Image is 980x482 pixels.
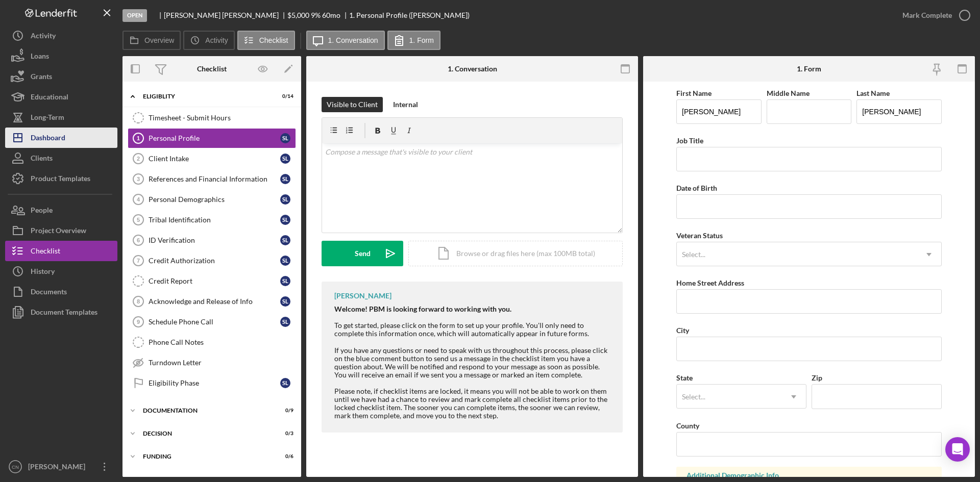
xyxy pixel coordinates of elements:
button: 1. Conversation [306,31,385,50]
div: Turndown Letter [149,359,296,367]
label: Date of Birth [676,184,717,192]
div: 1. Form [797,65,821,73]
button: Dashboard [5,128,117,148]
div: s l [280,235,290,245]
button: Activity [183,31,234,50]
div: 0 / 14 [275,93,293,99]
label: County [676,421,699,430]
button: Document Templates [5,302,117,322]
button: Activity [5,26,117,46]
div: s l [280,317,290,327]
label: Home Street Address [676,278,744,287]
div: Long-Term [31,107,64,130]
a: Loans [5,46,117,66]
div: Send [355,241,371,266]
label: Checklist [259,36,288,44]
button: Educational [5,87,117,107]
label: Last Name [856,89,890,97]
span: $5,000 [287,11,309,19]
div: Eligibility Phase [149,379,280,387]
div: Funding [143,453,268,460]
strong: Welcome! PBM is looking forward to working with you. [334,305,511,313]
tspan: 5 [137,217,140,223]
div: s l [280,296,290,307]
div: Tribal Identification [149,216,280,224]
tspan: 2 [137,156,140,162]
div: s l [280,174,290,184]
button: 1. Form [387,31,440,50]
tspan: 7 [137,258,140,264]
a: 9Schedule Phone Callsl [128,312,296,332]
a: Timesheet - Submit Hours [128,108,296,128]
button: Grants [5,66,117,87]
div: s l [280,154,290,164]
div: Credit Authorization [149,257,280,265]
tspan: 1 [137,135,140,141]
label: Overview [144,36,174,44]
div: 0 / 6 [275,453,293,460]
div: Visible to Client [327,97,378,112]
button: CN[PERSON_NAME] [5,456,117,477]
div: Mark Complete [902,5,952,26]
div: s l [280,194,290,205]
div: s l [280,276,290,286]
div: 60 mo [322,11,340,19]
tspan: 9 [137,319,140,325]
a: 3References and Financial Informationsl [128,169,296,189]
label: First Name [676,89,712,97]
div: Select... [682,393,705,401]
div: Timesheet - Submit Hours [149,114,296,122]
div: [PERSON_NAME] [26,456,92,479]
div: Project Overview [31,220,86,243]
div: Acknowledge and Release of Info [149,297,280,306]
div: Activity [31,26,56,48]
div: Educational [31,87,68,110]
button: Documents [5,282,117,302]
div: s l [280,215,290,225]
a: Checklist [5,241,117,261]
div: Decision [143,430,268,437]
div: Documents [31,282,67,305]
a: 5Tribal Identificationsl [128,210,296,230]
div: Additional Demographic Info [687,471,932,479]
div: Select... [682,250,705,259]
button: Long-Term [5,107,117,128]
a: 2Client Intakesl [128,148,296,169]
div: Loans [31,46,49,69]
div: Schedule Phone Call [149,318,280,326]
a: Eligibility Phasesl [128,373,296,393]
tspan: 6 [137,237,140,243]
div: Open Intercom Messenger [945,437,970,462]
button: Project Overview [5,220,117,241]
div: [PERSON_NAME] [PERSON_NAME] [164,11,287,19]
div: Grants [31,66,52,89]
div: s l [280,256,290,266]
div: Product Templates [31,168,90,191]
div: Phone Call Notes [149,338,296,346]
a: Credit Reportsl [128,271,296,291]
label: Job Title [676,136,703,145]
label: 1. Form [409,36,434,44]
a: History [5,261,117,282]
div: 1. Conversation [448,65,497,73]
div: Checklist [31,241,60,264]
div: 1. Personal Profile ([PERSON_NAME]) [349,11,470,19]
div: Credit Report [149,277,280,285]
div: Clients [31,148,53,171]
button: Product Templates [5,168,117,189]
a: People [5,200,117,220]
label: City [676,326,689,335]
a: 7Credit Authorizationsl [128,250,296,271]
tspan: 8 [137,298,140,305]
a: 6ID Verificationsl [128,230,296,250]
div: s l [280,133,290,143]
a: 8Acknowledge and Release of Infosl [128,291,296,312]
div: Checklist [197,65,227,73]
